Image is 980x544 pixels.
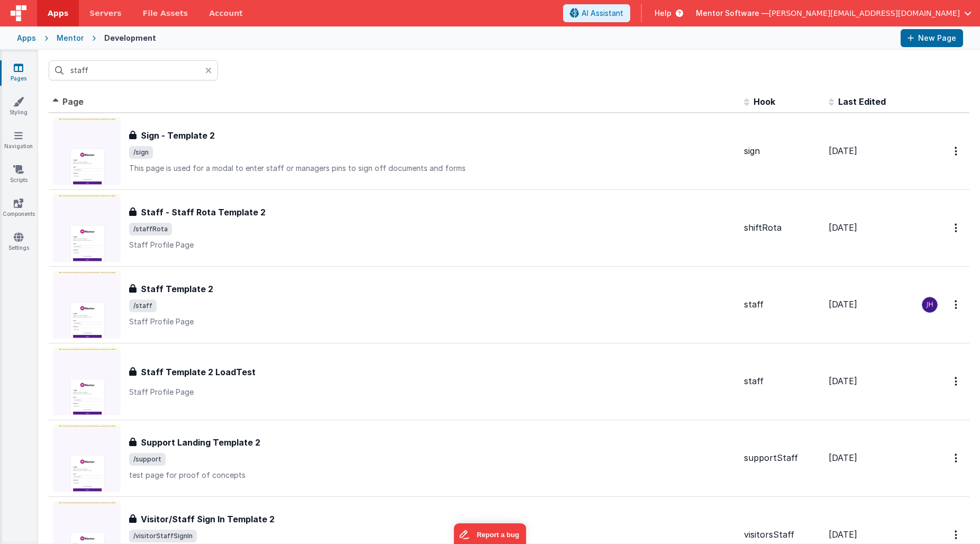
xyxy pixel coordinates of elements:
[829,222,857,233] span: [DATE]
[141,206,266,219] h3: Staff - Staff Rota Template 2
[141,513,275,525] h3: Visitor/Staff Sign In Template 2
[141,436,260,449] h3: Support Landing Template 2
[129,300,157,312] span: /staff
[829,146,857,156] span: [DATE]
[744,529,820,541] div: visitorsStaff
[57,33,84,43] div: Mentor
[655,8,672,19] span: Help
[829,299,857,310] span: [DATE]
[744,452,820,464] div: supportStaff
[62,96,84,107] span: Page
[948,294,965,315] button: Options
[129,240,736,250] p: Staff Profile Page
[948,217,965,239] button: Options
[744,375,820,387] div: staff
[141,283,213,295] h3: Staff Template 2
[901,29,963,47] button: New Page
[129,453,166,466] span: /support
[129,470,736,480] p: test page for proof of concepts
[838,96,886,107] span: Last Edited
[582,8,623,19] span: AI Assistant
[696,8,769,19] span: Mentor Software —
[769,8,960,19] span: [PERSON_NAME][EMAIL_ADDRESS][DOMAIN_NAME]
[744,298,820,311] div: staff
[129,387,736,397] p: Staff Profile Page
[48,8,68,19] span: Apps
[104,33,156,43] div: Development
[129,223,172,235] span: /staffRota
[948,370,965,392] button: Options
[129,163,736,174] p: This page is used for a modal to enter staff or managers pins to sign off documents and forms
[948,447,965,469] button: Options
[141,129,215,142] h3: Sign - Template 2
[89,8,121,19] span: Servers
[129,530,197,542] span: /visitorStaffSignIn
[754,96,775,107] span: Hook
[696,8,972,19] button: Mentor Software — [PERSON_NAME][EMAIL_ADDRESS][DOMAIN_NAME]
[143,8,188,19] span: File Assets
[129,146,153,159] span: /sign
[922,297,937,312] img: c2badad8aad3a9dfc60afe8632b41ba8
[744,222,820,234] div: shiftRota
[49,60,218,80] input: Search pages, id's ...
[829,529,857,540] span: [DATE]
[17,33,36,43] div: Apps
[563,4,630,22] button: AI Assistant
[141,366,256,378] h3: Staff Template 2 LoadTest
[829,452,857,463] span: [DATE]
[129,316,736,327] p: Staff Profile Page
[829,376,857,386] span: [DATE]
[744,145,820,157] div: sign
[948,140,965,162] button: Options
